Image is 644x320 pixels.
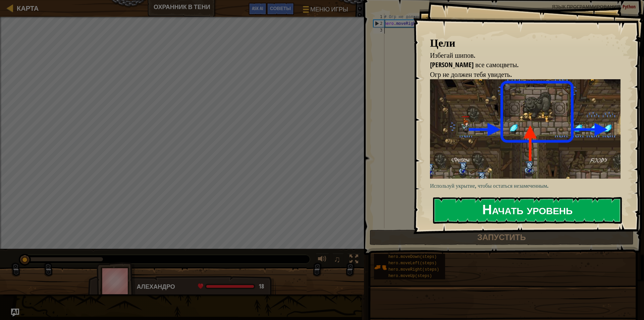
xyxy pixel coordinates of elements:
div: 3 [373,27,384,34]
img: thang_avatar_frame.png [97,262,136,300]
span: Ask AI [252,5,263,11]
span: Карта [17,4,39,13]
div: 1 [373,13,384,20]
span: Избегай шипов. [430,51,475,60]
li: Избегай шипов. [422,51,619,60]
span: Меню игры [310,5,348,14]
div: health: 18 / 18 [198,283,264,289]
div: 2 [374,20,384,27]
a: Карта [13,4,39,13]
span: ♫ [334,254,340,264]
button: ♫ [332,253,344,267]
button: Ask AI [11,309,19,317]
span: hero.moveDown(steps) [388,255,437,259]
button: Запустить [370,230,634,245]
span: [PERSON_NAME] все самоцветы. [430,60,519,69]
span: hero.moveLeft(steps) [388,261,437,266]
button: Ask AI [249,3,267,15]
img: Тень охраны [430,79,626,179]
button: Регулировать громкость [316,253,329,267]
button: Переключить полноэкранный режим [347,253,361,267]
p: Используй укрытие, чтобы остаться незамеченным. [430,182,626,190]
button: Меню игры [298,3,352,18]
button: Начать уровень [433,197,622,224]
span: 18 [259,282,264,290]
li: Огр не должен тебя увидеть. [422,70,619,80]
span: hero.moveRight(steps) [388,267,439,272]
div: Алехандро [137,282,269,291]
span: Огр не должен тебя увидеть. [430,70,512,79]
li: Собери все самоцветы. [422,60,619,70]
span: hero.moveUp(steps) [388,274,432,278]
span: Советы [270,5,291,11]
img: portrait.png [374,261,387,274]
div: Цели [430,35,621,51]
